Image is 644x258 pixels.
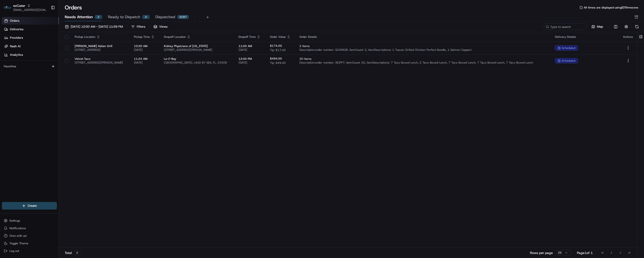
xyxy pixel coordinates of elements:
[75,35,126,39] div: Pickup Location
[239,48,262,52] span: [DATE]
[75,44,126,48] span: [PERSON_NAME] Italian Grill
[65,250,81,255] div: Total
[270,61,286,65] span: Tip: $49.40
[134,57,156,61] span: 11:24 AM
[239,61,262,64] span: [DATE]
[2,202,57,210] button: Create
[2,63,57,70] div: Favorites
[10,53,23,57] span: Analytics
[530,250,553,255] p: Rows per page
[9,241,28,245] span: Toggle Theme
[71,25,123,29] span: [DATE] 12:00 AM - [DATE] 11:59 PM
[108,14,140,20] span: Ready to Dispatch
[13,8,47,12] button: [EMAIL_ADDRESS][DOMAIN_NAME]
[134,44,156,48] span: 10:30 AM
[577,250,593,255] div: Page 1 of 1
[137,25,145,29] div: Filters
[2,248,57,254] button: Log out
[151,23,170,30] button: Views
[270,35,292,39] div: Order Value
[10,36,23,40] span: Providers
[164,44,231,48] span: Kidney Physicians of [US_STATE]
[10,27,23,31] span: Deliveries
[588,24,606,30] button: Map
[65,14,93,20] span: Needs Attention
[562,59,575,63] span: scheduled
[155,14,175,20] span: Dispatched
[555,35,615,39] div: Delivery Details
[142,15,150,19] div: 0
[65,4,82,11] h1: Orders
[270,44,282,48] span: $174.00
[270,48,286,52] span: Tip: $17.40
[10,44,21,48] span: Nash AI
[2,2,49,13] button: ezCaterezCater[EMAIL_ADDRESS][DOMAIN_NAME]
[2,240,57,247] button: Toggle Theme
[164,35,231,39] div: Dropoff Location
[75,48,126,52] span: [STREET_ADDRESS]
[177,15,189,19] div: 3297
[9,234,27,238] span: Chat with us!
[270,57,282,60] span: $494.00
[2,217,57,224] button: Settings
[164,61,231,64] span: [GEOGRAPHIC_DATA], LAUD BY SEA, FL, 33308
[134,35,156,39] div: Pickup Time
[299,48,547,52] span: Description: order number: QCW9QR, ItemCount: 2, itemDescriptions: 1 Tuscan Grilled Chicken Perfe...
[562,46,575,50] span: scheduled
[2,34,59,42] a: Providers
[13,3,25,8] button: ezCater
[164,48,231,52] span: [STREET_ADDRESS][PERSON_NAME]
[129,23,147,30] button: Filters
[9,249,19,253] span: Log out
[239,44,262,48] span: 11:00 AM
[299,35,547,39] div: Order Details
[597,25,603,29] span: Map
[544,23,586,30] input: Type to search
[239,57,262,61] span: 12:00 PM
[2,232,57,239] button: Chat with us!
[239,35,262,39] div: Dropoff Time
[75,61,126,64] span: [STREET_ADDRESS][PERSON_NAME]
[2,43,59,50] a: Nash AI
[134,61,156,64] span: [DATE]
[299,44,547,48] span: 2 items
[4,6,11,9] img: ezCater
[74,250,81,255] div: 2
[134,48,156,52] span: [DATE]
[2,225,57,232] button: Notifications
[28,204,37,208] span: Create
[75,57,126,61] span: Velvet Taco
[63,23,125,30] button: [DATE] 12:00 AM - [DATE] 11:59 PM
[95,15,102,19] div: 2
[634,23,640,30] button: Refresh
[623,35,633,39] div: Actions
[584,6,638,9] span: All times are displayed using EDT timezone
[9,226,26,230] span: Notifications
[164,57,231,61] span: La-Z-Boy
[2,17,59,25] a: Orders
[299,57,547,61] span: 30 items
[10,19,19,23] span: Orders
[2,51,59,59] a: Analytics
[2,26,59,33] a: Deliveries
[9,219,20,223] span: Settings
[159,25,167,29] span: Views
[299,61,547,64] span: Description: order number: 3EJPF7, ItemCount: 30, itemDescriptions: 7 Taco Boxed Lunch, 2 Taco Bo...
